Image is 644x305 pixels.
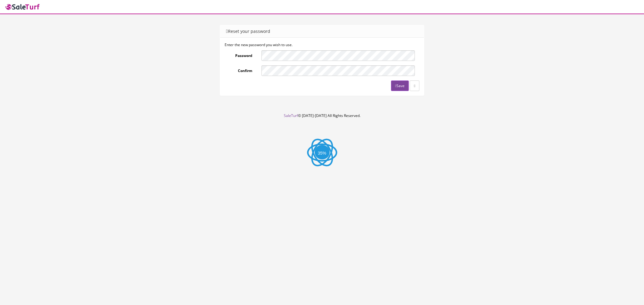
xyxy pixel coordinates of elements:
[284,113,298,118] a: SaleTurf
[226,29,418,34] h1: Reset your password
[225,50,257,58] label: Password
[5,3,41,11] img: SaleTurf
[225,65,257,74] label: Confirm
[225,42,420,48] p: Enter the new password you wish to use.
[391,80,409,91] button: Save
